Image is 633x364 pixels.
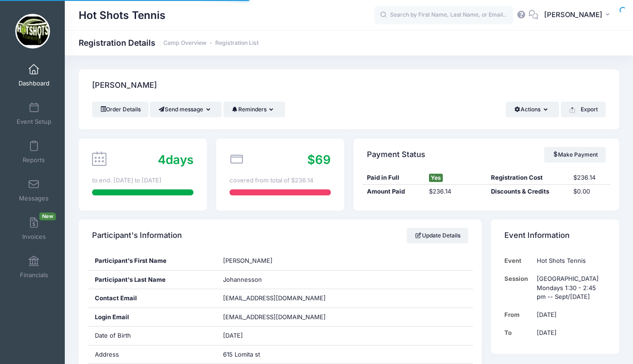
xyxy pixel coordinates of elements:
div: Address [88,346,216,364]
div: to end. [DATE] to [DATE] [92,176,193,185]
a: Camp Overview [163,40,206,47]
div: covered from total of $236.14 [230,176,331,185]
div: Amount Paid [362,187,424,196]
td: To [504,324,533,342]
img: Hot Shots Tennis [15,14,50,49]
button: Actions [506,102,559,117]
span: 615 Lomita st [223,351,260,358]
button: Export [561,102,606,117]
div: Participant's First Name [88,252,216,270]
div: Participant's Last Name [88,271,216,289]
a: Registration List [215,40,259,47]
div: Date of Birth [88,327,216,345]
a: Event Setup [12,97,56,130]
span: New [39,212,56,220]
a: Dashboard [12,59,56,91]
h4: Payment Status [367,141,425,168]
a: Order Details [92,102,149,117]
td: Session [504,270,533,306]
div: Contact Email [88,289,216,308]
td: [DATE] [533,306,606,324]
div: Discounts & Credits [486,187,569,196]
span: [PERSON_NAME] [223,257,273,264]
a: InvoicesNew [12,212,56,245]
button: [PERSON_NAME] [538,5,619,26]
button: Send message [150,102,222,117]
span: Dashboard [19,79,50,87]
div: Login Email [88,308,216,327]
span: [PERSON_NAME] [544,10,602,20]
td: [DATE] [533,324,606,342]
h1: Hot Shots Tennis [79,5,166,26]
td: Hot Shots Tennis [533,252,606,270]
span: [DATE] [223,332,243,339]
h4: [PERSON_NAME] [92,73,157,99]
span: [EMAIL_ADDRESS][DOMAIN_NAME] [223,294,326,302]
h4: Event Information [504,223,570,249]
div: days [158,151,193,169]
div: $236.14 [569,173,610,182]
div: Registration Cost [486,173,569,182]
a: Reports [12,136,56,168]
a: Update Details [407,228,468,243]
span: Financials [20,271,48,279]
button: Reminders [223,102,285,117]
td: Event [504,252,533,270]
td: [GEOGRAPHIC_DATA] Mondays 1:30 - 2:45 pm -- Sept/[DATE] [533,270,606,306]
div: $0.00 [569,187,610,196]
span: Invoices [22,233,46,241]
a: Make Payment [544,147,606,163]
a: Messages [12,174,56,206]
span: Event Setup [17,118,51,126]
h4: Participant's Information [92,223,182,249]
div: $236.14 [424,187,486,196]
span: Yes [429,174,443,182]
span: Johannesson [223,276,262,283]
span: Reports [23,156,45,164]
a: Financials [12,251,56,283]
input: Search by First Name, Last Name, or Email... [374,6,513,24]
span: $69 [307,152,331,167]
span: [EMAIL_ADDRESS][DOMAIN_NAME] [223,313,339,322]
span: 4 [158,152,166,167]
td: From [504,306,533,324]
span: Messages [19,194,49,202]
div: Paid in Full [362,173,424,182]
h1: Registration Details [79,38,259,48]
